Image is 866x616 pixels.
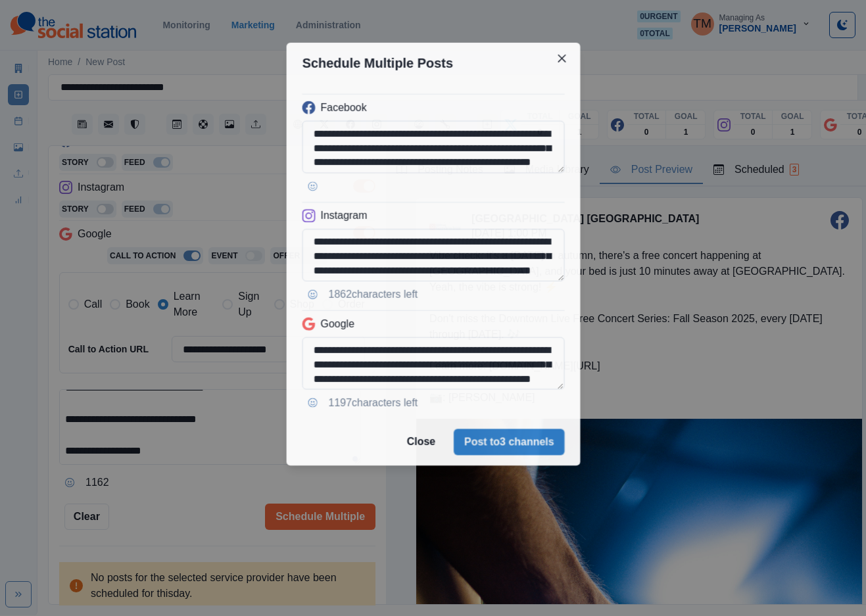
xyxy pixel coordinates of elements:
p: 1862 characters left [328,287,418,302]
button: Opens Emoji Picker [302,284,323,305]
p: 1197 characters left [328,394,418,410]
button: Post to3 channels [453,429,564,455]
p: Instagram [320,208,367,224]
button: Opens Emoji Picker [302,176,323,197]
p: Google [320,316,354,332]
button: Close [551,48,572,69]
button: Opens Emoji Picker [302,392,323,413]
header: Schedule Multiple Posts [286,43,580,83]
button: Close [396,429,445,455]
p: Facebook [320,100,366,116]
